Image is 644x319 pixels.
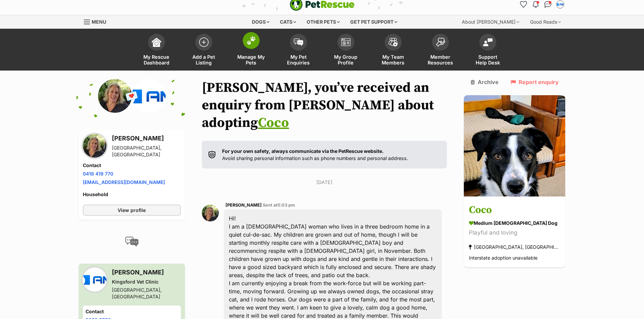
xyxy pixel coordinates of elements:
div: [GEOGRAPHIC_DATA], [GEOGRAPHIC_DATA] [469,243,560,252]
a: Report enquiry [510,79,559,85]
h3: [PERSON_NAME] [112,134,181,143]
span: My Pet Enquiries [283,54,314,65]
div: medium [DEMOGRAPHIC_DATA] Dog [469,220,560,227]
a: Manage My Pets [228,30,275,71]
img: add-pet-listing-icon-0afa8454b4691262ce3f59096e99ab1cd57d4a30225e0717b998d2c9b9846f56.svg [199,37,209,47]
div: Other pets [302,15,344,29]
h1: [PERSON_NAME], you’ve received an enquiry from [PERSON_NAME] about adopting [202,79,447,132]
a: Add a Pet Listing [180,30,228,71]
span: Support Help Desk [473,54,503,65]
span: Interstate adoption unavailable [469,255,538,261]
span: Manage My Pets [236,54,266,65]
span: [PERSON_NAME] [225,203,262,208]
span: Member Resources [425,54,456,65]
img: team-members-icon-5396bd8760b3fe7c0b43da4ab00e1e3bb1a5d9ba89233759b79545d2d3fc5d0d.svg [388,38,398,47]
span: Add a Pet Listing [189,54,219,65]
a: View profile [83,205,181,216]
img: pet-enquiries-icon-7e3ad2cf08bfb03b45e93fb7055b45f3efa6380592205ae92323e6603595dc1f.svg [294,38,303,46]
div: Good Reads [525,15,566,29]
div: Dogs [247,15,274,29]
a: My Pet Enquiries [275,30,322,71]
img: chat-41dd97257d64d25036548639549fe6c8038ab92f7586957e7f3b1b290dea8141.svg [544,1,551,8]
div: Playful and loving [469,229,560,238]
img: Susan Kelland profile pic [83,134,106,158]
h3: Coco [469,203,560,218]
a: My Rescue Dashboard [133,30,180,71]
div: [GEOGRAPHIC_DATA], [GEOGRAPHIC_DATA] [112,144,181,158]
a: Archive [471,79,499,85]
img: group-profile-icon-3fa3cf56718a62981997c0bc7e787c4b2cf8bcc04b72c1350f741eb67cf2f40e.svg [341,38,351,46]
div: Kingsford Vet Clinic [112,278,181,285]
img: manage-my-pets-icon-02211641906a0b7f246fdf0571729dbe1e7629f14944591b6c1af311fb30b64b.svg [246,36,256,45]
h4: Household [83,191,181,198]
span: Sent at [263,203,295,208]
img: conversation-icon-4a6f8262b818ee0b60e3300018af0b2d0b884aa5de6e9bcb8d3d4eeb1a70a7c4.svg [125,237,139,247]
a: Coco [258,114,289,131]
a: Member Resources [417,30,464,71]
span: 💌 [124,89,139,103]
img: member-resources-icon-8e73f808a243e03378d46382f2149f9095a855e16c252ad45f914b54edf8863c.svg [436,37,445,47]
img: Kingsford Vet Clinic profile pic [557,1,564,8]
p: [DATE] [202,179,447,186]
img: Susan Kelland profile pic [202,205,219,221]
strong: For your own safety, always communicate via the PetRescue website. [222,148,384,154]
span: My Rescue Dashboard [141,54,172,65]
img: help-desk-icon-fdf02630f3aa405de69fd3d07c3f3aa587a6932b1a1747fa1d2bba05be0121f9.svg [483,38,493,46]
p: Avoid sharing personal information such as phone numbers and personal address. [222,148,408,162]
div: About [PERSON_NAME] [457,15,524,29]
span: My Team Members [378,54,408,65]
h3: [PERSON_NAME] [112,268,181,277]
img: notifications-46538b983faf8c2785f20acdc204bb7945ddae34d4c08c2a6579f10ce5e182be.svg [533,1,538,8]
a: 0418 419 770 [83,171,113,177]
img: Kingsford Vet Clinic profile pic [132,79,166,113]
span: Menu [92,19,106,25]
img: dashboard-icon-eb2f2d2d3e046f16d808141f083e7271f6b2e854fb5c12c21221c1fb7104beca.svg [152,37,161,47]
h4: Contact [86,308,178,315]
a: My Group Profile [322,30,369,71]
a: Support Help Desk [464,30,511,71]
img: Coco [464,95,565,196]
span: My Group Profile [331,54,361,65]
a: My Team Members [369,30,417,71]
a: Menu [84,15,111,27]
a: Coco medium [DEMOGRAPHIC_DATA] Dog Playful and loving [GEOGRAPHIC_DATA], [GEOGRAPHIC_DATA] Inters... [464,198,565,268]
a: [EMAIL_ADDRESS][DOMAIN_NAME] [83,179,165,185]
div: Cats [275,15,301,29]
span: 5:03 pm [278,203,295,208]
img: Susan Kelland profile pic [98,79,132,113]
div: [GEOGRAPHIC_DATA], [GEOGRAPHIC_DATA] [112,287,181,300]
div: Get pet support [345,15,402,29]
span: View profile [118,207,146,214]
h4: Contact [83,162,181,169]
img: Kingsford Vet Clinic profile pic [83,268,106,291]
